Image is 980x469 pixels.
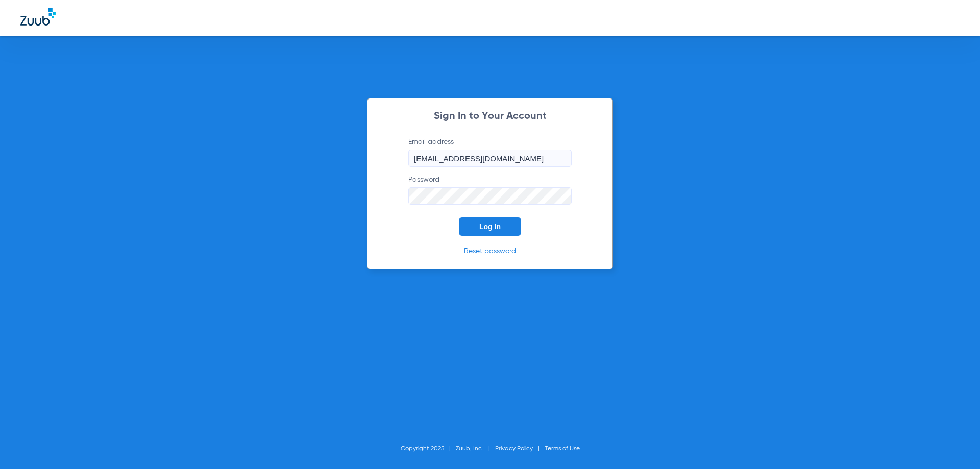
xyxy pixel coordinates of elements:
[495,446,533,452] a: Privacy Policy
[20,8,56,26] img: Zuub Logo
[408,175,572,205] label: Password
[408,137,572,167] label: Email address
[479,223,501,231] span: Log In
[401,443,456,454] li: Copyright 2025
[393,111,587,121] h2: Sign In to Your Account
[408,150,572,167] input: Email address
[464,248,516,255] a: Reset password
[545,446,580,452] a: Terms of Use
[456,443,495,454] li: Zuub, Inc.
[459,217,521,236] button: Log In
[408,187,572,205] input: Password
